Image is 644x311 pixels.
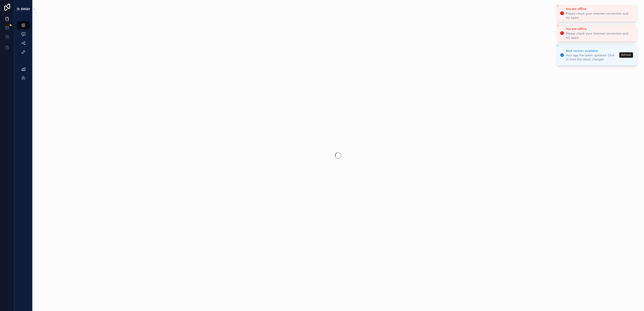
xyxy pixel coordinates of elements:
button: Close toast [556,43,560,48]
button: Close toast [556,24,560,28]
div: scrollable content [14,18,32,88]
div: You are offline [566,7,633,11]
div: Your app has been updated. Click to load the latest changes [566,53,618,61]
div: Please check your internet connection and try again [566,32,633,40]
button: Close toast [556,4,560,8]
div: Please check your internet connection and try again [566,12,633,20]
div: You are offline [566,27,633,31]
div: New version available [566,49,618,53]
button: Refresh [619,53,633,58]
img: App logo [17,8,30,10]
